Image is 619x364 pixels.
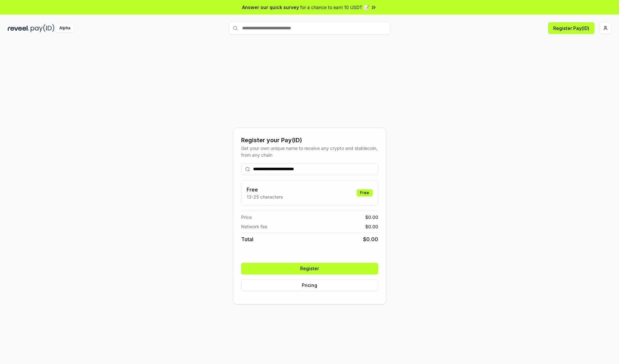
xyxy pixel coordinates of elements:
[241,263,378,274] button: Register
[241,223,267,230] span: Network fee
[241,136,378,145] div: Register your Pay(ID)
[241,145,378,158] div: Get your own unique name to receive any crypto and stablecoin, from any chain
[300,4,369,11] span: for a chance to earn 10 USDT 📝
[363,235,378,243] span: $ 0.00
[242,4,299,11] span: Answer our quick survey
[548,22,594,34] button: Register Pay(ID)
[56,24,74,32] div: Alpha
[247,186,283,193] h3: Free
[241,235,253,243] span: Total
[8,24,29,32] img: reveel_dark
[241,280,378,291] button: Pricing
[365,214,378,221] span: $ 0.00
[357,189,373,196] div: Free
[365,223,378,230] span: $ 0.00
[31,24,54,32] img: pay_id
[247,193,283,200] p: 13-25 characters
[241,214,252,221] span: Price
